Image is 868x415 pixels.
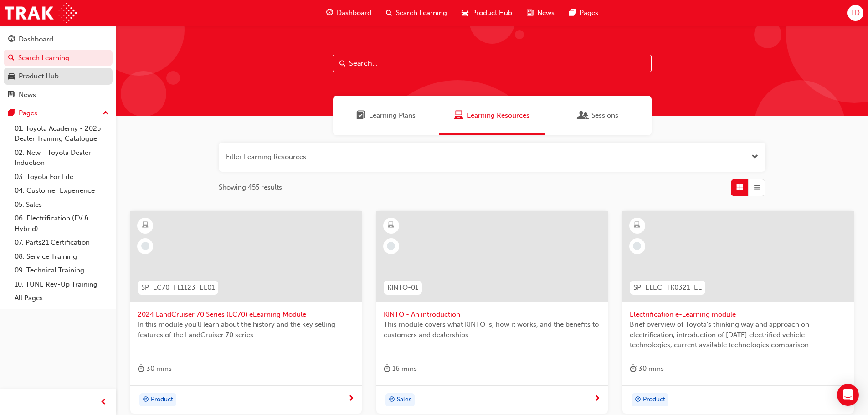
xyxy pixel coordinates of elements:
[11,184,113,198] a: 04. Customer Experience
[847,5,863,21] button: TD
[151,395,173,405] span: Product
[143,394,149,406] span: target-icon
[384,363,390,374] span: duration-icon
[388,220,394,231] span: learningResourceType_ELEARNING-icon
[851,8,860,18] span: TD
[387,282,418,293] span: KINTO-01
[142,220,149,231] span: learningResourceType_ELEARNING-icon
[19,108,37,118] div: Pages
[594,395,601,403] span: next-icon
[439,96,545,135] a: Learning ResourcesLearning Resources
[11,291,113,305] a: All Pages
[4,29,113,105] button: DashboardSearch LearningProduct HubNews
[11,198,113,212] a: 05. Sales
[337,8,371,18] span: Dashboard
[591,110,618,121] span: Sessions
[467,110,529,121] span: Learning Resources
[138,363,144,374] span: duration-icon
[339,58,346,69] span: Search
[562,4,606,22] a: pages-iconPages
[11,277,113,292] a: 10. TUNE Rev-Up Training
[635,394,641,406] span: target-icon
[754,182,760,193] span: List
[5,3,77,23] img: Trak
[11,146,113,170] a: 02. New - Toyota Dealer Induction
[11,122,113,146] a: 01. Toyota Academy - 2025 Dealer Training Catalogue
[569,7,576,19] span: pages-icon
[527,7,534,19] span: news-icon
[319,4,379,22] a: guage-iconDashboard
[11,263,113,277] a: 09. Technical Training
[4,105,113,122] button: Pages
[537,8,555,18] span: News
[379,4,454,22] a: search-iconSearch Learning
[11,236,113,250] a: 07. Parts21 Certification
[19,90,36,100] div: News
[369,110,416,121] span: Learning Plans
[141,282,215,293] span: SP_LC70_FL1123_EL01
[130,211,362,414] a: SP_LC70_FL1123_EL012024 LandCruiser 70 Series (LC70) eLearning ModuleIn this module you'll learn ...
[8,109,15,118] span: pages-icon
[333,55,652,72] input: Search...
[736,182,743,193] span: Grid
[8,91,15,99] span: news-icon
[643,395,665,405] span: Product
[472,8,512,18] span: Product Hub
[4,31,113,48] a: Dashboard
[138,363,172,374] div: 30 mins
[630,363,664,374] div: 30 mins
[633,242,641,250] span: learningRecordVerb_NONE-icon
[630,319,847,350] span: Brief overview of Toyota’s thinking way and approach on electrification, introduction of [DATE] e...
[219,182,282,193] span: Showing 455 results
[751,152,758,162] button: Open the filter
[138,309,354,320] span: 2024 LandCruiser 70 Series (LC70) eLearning Module
[4,68,113,85] a: Product Hub
[634,220,640,231] span: learningResourceType_ELEARNING-icon
[837,384,859,406] div: Open Intercom Messenger
[454,110,463,121] span: Learning Resources
[326,7,333,19] span: guage-icon
[19,34,53,45] div: Dashboard
[622,211,854,414] a: SP_ELEC_TK0321_ELElectrification e-Learning moduleBrief overview of Toyota’s thinking way and app...
[19,71,59,82] div: Product Hub
[8,72,15,81] span: car-icon
[462,7,468,19] span: car-icon
[454,4,519,22] a: car-iconProduct Hub
[4,50,113,67] a: Search Learning
[580,8,598,18] span: Pages
[141,242,149,250] span: learningRecordVerb_NONE-icon
[103,108,109,119] span: up-icon
[386,7,392,19] span: search-icon
[376,211,608,414] a: KINTO-01KINTO - An introductionThis module covers what KINTO is, how it works, and the benefits t...
[4,87,113,103] a: News
[138,319,354,340] span: In this module you'll learn about the history and the key selling features of the LandCruiser 70 ...
[8,54,15,62] span: search-icon
[11,211,113,236] a: 06. Electrification (EV & Hybrid)
[384,319,601,340] span: This module covers what KINTO is, how it works, and the benefits to customers and dealerships.
[100,397,107,408] span: prev-icon
[8,36,15,44] span: guage-icon
[11,170,113,184] a: 03. Toyota For Life
[348,395,354,403] span: next-icon
[519,4,562,22] a: news-iconNews
[384,363,417,374] div: 16 mins
[630,363,637,374] span: duration-icon
[630,309,847,320] span: Electrification e-Learning module
[11,250,113,264] a: 08. Service Training
[396,8,447,18] span: Search Learning
[384,309,601,320] span: KINTO - An introduction
[633,282,702,293] span: SP_ELEC_TK0321_EL
[397,395,411,405] span: Sales
[545,96,652,135] a: SessionsSessions
[356,110,365,121] span: Learning Plans
[389,394,395,406] span: target-icon
[579,110,588,121] span: Sessions
[387,242,395,250] span: learningRecordVerb_NONE-icon
[333,96,439,135] a: Learning PlansLearning Plans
